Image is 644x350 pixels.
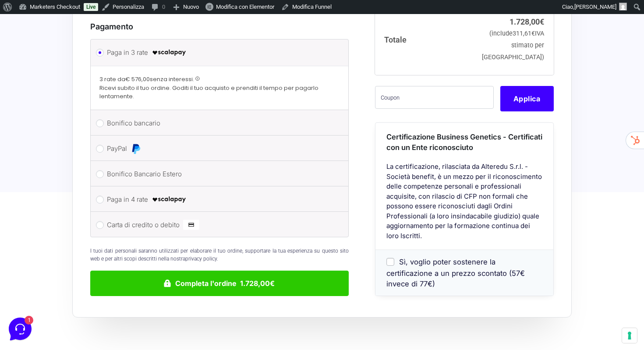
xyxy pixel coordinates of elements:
button: Inizia una conversazione [14,75,161,93]
span: 1 [88,268,94,275]
span: 1 [152,60,161,68]
span: € [540,17,544,26]
button: Aiuto [114,269,168,289]
h3: Pagamento [90,21,349,32]
input: Cerca un articolo... [20,129,143,138]
img: dark [14,50,32,68]
iframe: Customerly Messenger Launcher [7,316,33,342]
button: 1Messaggi [61,269,115,289]
img: PayPal [131,143,141,154]
bdi: 1.728,00 [510,17,544,26]
span: Inizia una conversazione [57,81,129,88]
p: I tuoi dati personali saranno utilizzati per elaborare il tuo ordine, supportare la tua esperienz... [90,247,349,263]
span: [PERSON_NAME] [37,49,133,58]
p: Home [26,282,41,289]
a: Apri Centro Assistenza [93,111,161,118]
p: Messaggi [76,282,99,289]
label: Paga in 4 rate [107,193,329,206]
a: [PERSON_NAME]Ciao 🙂 Se hai qualche domanda siamo qui per aiutarti!4 mesi fa1 [11,46,165,72]
div: La certificazione, rilasciata da Alteredu S.r.l. - Società benefit, è un mezzo per il riconoscime... [375,162,553,250]
span: 311,61 [513,30,535,37]
a: privacy policy [185,256,217,262]
small: (include IVA stimato per [GEOGRAPHIC_DATA]) [482,30,544,61]
a: [DEMOGRAPHIC_DATA] tutto [78,35,161,42]
label: Bonifico Bancario Estero [107,168,329,181]
img: scalapay-logo-black.png [152,47,187,58]
button: Home [7,269,61,289]
label: Carta di credito o debito [107,218,329,232]
button: Le tue preferenze relative al consenso per le tecnologie di tracciamento [622,328,637,343]
p: Aiuto [135,282,148,289]
span: € [531,30,535,37]
a: Live [84,3,98,11]
th: Totale [375,4,478,75]
h2: Ciao da Marketers 👋 [7,7,147,21]
label: Paga in 3 rate [107,46,329,59]
span: Certificazione Business Genetics - Certificati con un Ente riconosciuto [386,132,542,152]
p: 4 mesi fa [138,49,161,57]
span: Trova una risposta [14,111,68,118]
span: [PERSON_NAME] [574,4,616,10]
input: Coupon [375,86,494,108]
img: scalapay-logo-black.png [152,194,187,205]
label: PayPal [107,142,329,155]
button: Applica [500,86,554,111]
span: Modifica con Elementor [216,4,274,10]
input: Sì, voglio poter sostenere la certificazione a un prezzo scontato (57€ invece di 77€) [386,258,394,266]
button: Completa l'ordine 1.728,00€ [90,271,349,296]
span: Sì, voglio poter sostenere la certificazione a un prezzo scontato (57€ invece di 77€) [386,257,525,288]
p: Ciao 🙂 Se hai qualche domanda siamo qui per aiutarti! [37,60,133,68]
span: Le tue conversazioni [14,35,74,42]
label: Bonifico bancario [107,117,329,130]
img: Carta di credito o debito [183,220,199,230]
